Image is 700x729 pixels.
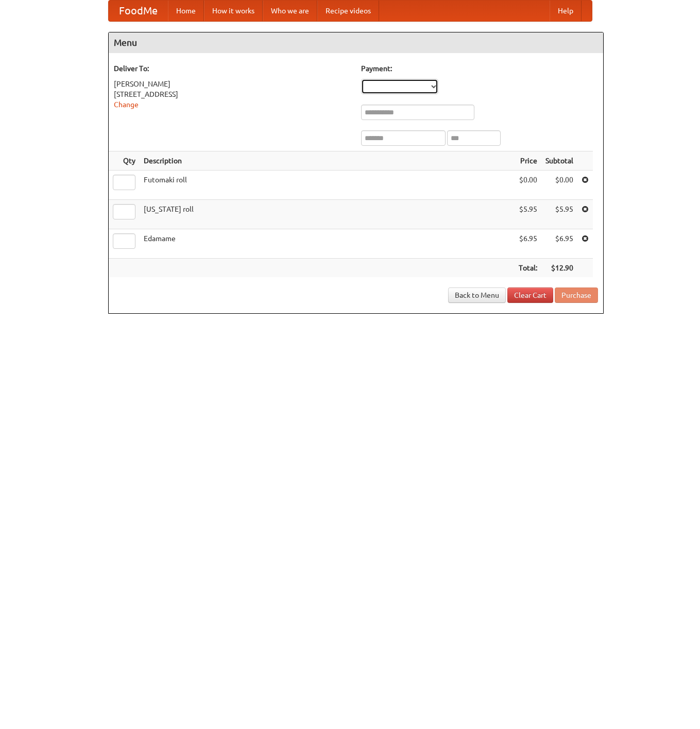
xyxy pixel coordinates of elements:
td: [US_STATE] roll [140,200,515,229]
a: Who we are [263,1,317,21]
td: $6.95 [541,229,577,259]
th: Qty [109,151,140,171]
th: Price [515,151,541,171]
td: Futomaki roll [140,171,515,200]
td: $0.00 [515,171,541,200]
a: Help [550,1,582,21]
th: Subtotal [541,151,577,171]
th: Description [140,151,515,171]
td: $6.95 [515,229,541,259]
th: Total: [515,259,541,278]
a: FoodMe [109,1,168,21]
td: $0.00 [541,171,577,200]
a: Back to Menu [448,287,506,303]
div: [PERSON_NAME] [114,79,351,89]
button: Purchase [555,287,598,303]
h4: Menu [109,32,603,53]
h5: Payment: [361,63,598,74]
td: Edamame [140,229,515,259]
a: Recipe videos [317,1,379,21]
a: How it works [204,1,263,21]
h5: Deliver To: [114,63,351,74]
a: Change [114,100,139,109]
div: [STREET_ADDRESS] [114,89,351,99]
a: Clear Cart [507,287,553,303]
th: $12.90 [541,259,577,278]
td: $5.95 [541,200,577,229]
a: Home [168,1,204,21]
td: $5.95 [515,200,541,229]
